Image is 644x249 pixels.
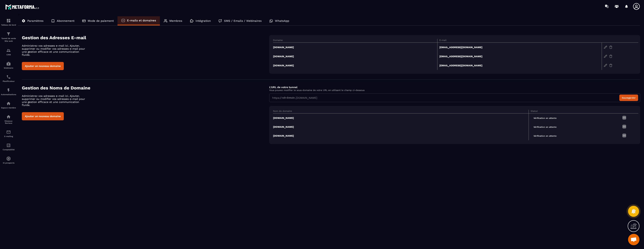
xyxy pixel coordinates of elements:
[1,149,16,151] p: Comptabilité
[273,61,437,70] td: [DOMAIN_NAME]
[1,29,16,45] a: formationformationTunnel de vente Site web
[1,24,16,26] p: Tableau de bord
[531,125,559,129] span: Vérification en attente
[622,124,627,129] img: more
[196,19,211,23] p: Intégration
[6,156,11,161] img: automations
[622,133,627,138] img: more
[628,234,639,245] div: Ouvrir le chat
[604,55,607,58] img: edit-gr.78e3acdd.svg
[437,61,602,70] td: [EMAIL_ADDRESS][DOMAIN_NAME]
[529,110,620,114] th: Statut
[169,19,182,23] p: Membres
[1,16,16,29] a: formationformationTableau de bord
[269,89,640,92] p: Vous pouvez modifier le sous-domaine de votre URL en utilisant le champ ci-dessous
[6,61,11,66] img: automations
[273,39,437,43] th: Domaine
[531,116,559,120] span: Vérification en attente
[57,19,74,23] p: Abonnement
[6,18,11,23] img: formation
[609,64,612,67] img: trash-gr.2c9399ab.svg
[1,37,16,42] p: Tunnel de vente Site web
[275,19,289,23] p: WhatsApp
[1,127,16,140] a: emailemailE-mailing
[1,140,16,153] a: accountantaccountantComptabilité
[273,114,529,123] td: [DOMAIN_NAME]
[1,112,16,127] a: social-networksocial-networkRéseaux Sociaux
[273,43,437,52] td: [DOMAIN_NAME]
[273,131,529,140] td: [DOMAIN_NAME]
[1,85,16,98] a: automationsautomationsAutomatisations
[437,39,602,43] th: E-mail
[27,19,43,23] p: Paramètres
[1,80,16,82] p: Planificateur
[88,19,114,23] p: Mode de paiement
[1,45,16,59] a: formationformationCRM
[22,62,64,70] button: Ajouter un nouveau domaine
[273,52,437,61] td: [DOMAIN_NAME]
[6,143,11,148] img: accountant
[1,93,16,96] p: Automatisations
[531,134,559,138] span: Vérification en attente
[273,110,529,114] th: Nom de domaine
[1,162,16,164] p: IA prospects
[437,52,602,61] td: [EMAIL_ADDRESS][DOMAIN_NAME]
[1,59,16,72] a: automationsautomationsWebinaire
[18,13,640,150] div: >
[22,94,88,106] p: Administrez vos adresses e-mail ici. Ajouter, supprimer ou modifier vos adresses e-mail pour une ...
[6,32,11,36] img: formation
[22,85,269,91] h4: Gestion des Noms de Domaine
[437,43,602,52] td: [EMAIL_ADDRESS][DOMAIN_NAME]
[6,114,11,119] img: social-network
[1,72,16,85] a: schedulerschedulerPlanificateur
[22,44,88,56] p: Administrez vos adresses e-mail ici. Ajouter, supprimer ou modifier vos adresses e-mail pour une ...
[127,19,156,22] p: E-mails et domaines
[609,45,612,49] img: trash-gr.2c9399ab.svg
[1,98,16,112] a: automationsautomationsEspace membre
[6,101,11,106] img: automations
[6,75,11,79] img: scheduler
[619,95,638,101] button: Sauvegarder
[1,107,16,109] p: Espace membre
[6,130,11,134] img: email
[22,35,269,40] h4: Gestion des Adresses E-mail
[604,64,607,67] img: edit-gr.78e3acdd.svg
[1,135,16,137] p: E-mailing
[269,86,297,89] label: L'URL de votre tunnel
[604,45,607,49] img: edit-gr.78e3acdd.svg
[1,67,16,69] p: Webinaire
[6,48,11,53] img: formation
[622,115,627,120] img: more
[1,54,16,56] p: CRM
[1,120,16,124] p: Réseaux Sociaux
[224,19,262,23] p: SMS / Emails / Webinaires
[22,112,64,120] button: Ajouter un nouveau domaine
[6,88,11,92] img: automations
[273,122,529,131] td: [DOMAIN_NAME]
[609,55,612,58] img: trash-gr.2c9399ab.svg
[5,3,39,10] img: logo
